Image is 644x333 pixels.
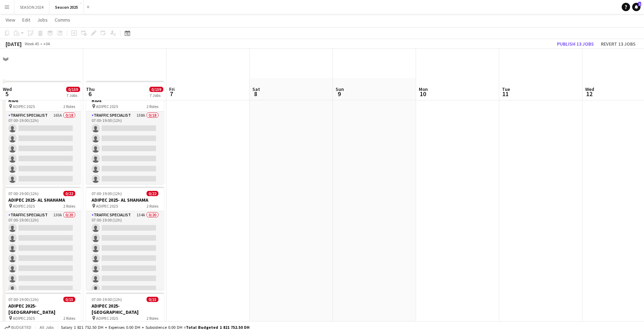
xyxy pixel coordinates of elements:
span: All jobs [38,325,55,330]
h3: ADIPEC 2025- AL SHAHAMA [86,197,164,203]
span: Thu [86,86,95,92]
span: 12 [584,90,594,98]
span: Fri [169,86,175,92]
div: 7 Jobs [150,93,163,98]
span: 0/159 [66,87,80,92]
h3: ADIPEC 2025- [GEOGRAPHIC_DATA] [3,303,81,315]
span: Mon [419,86,428,92]
span: ADIPEC 2025 [13,203,35,209]
span: 2 Roles [147,203,158,209]
span: 6 [85,90,95,98]
span: 07:00-19:00 (12h) [8,191,39,196]
span: ADIPEC 2025 [96,203,118,209]
div: 7 Jobs [66,93,80,98]
a: Comms [52,15,73,24]
span: ADIPEC 2025 [96,316,118,321]
span: Sat [252,86,260,92]
span: 1 [638,2,641,6]
span: ADIPEC 2025 [13,316,35,321]
span: 8 [251,90,260,98]
h3: ADIPEC 2025- AL SHAHAMA [3,197,81,203]
span: Jobs [37,17,48,23]
span: 7 [168,90,175,98]
button: SEASON 2024 [14,0,49,14]
span: Tue [502,86,510,92]
app-job-card: 07:00-19:00 (12h)0/20ADIPEC 2025- AL RAHA PARK & RIDE ADIPEC 20252 RolesTraffic Specialist158A0/1... [86,81,164,184]
span: Week 45 [23,41,40,46]
span: 07:00-19:00 (12h) [8,297,39,302]
span: Wed [585,86,594,92]
span: 2 Roles [63,104,75,109]
span: Budgeted [11,325,31,330]
span: 0/15 [147,297,158,302]
app-job-card: 07:00-19:00 (12h)0/22ADIPEC 2025- AL SHAHAMA ADIPEC 20252 RolesTraffic Specialist130A0/2007:00-19... [3,187,81,290]
span: 9 [335,90,344,98]
button: Revert 13 jobs [598,39,638,48]
a: Jobs [34,15,50,24]
span: 11 [501,90,510,98]
h3: ADIPEC 2025- [GEOGRAPHIC_DATA] [86,303,164,315]
span: Wed [3,86,12,92]
span: Sun [336,86,344,92]
div: Salary 1 821 752.50 DH + Expenses 0.00 DH + Subsistence 0.00 DH = [61,325,250,330]
button: Budgeted [3,324,32,331]
span: 0/22 [147,191,158,196]
span: Total Budgeted 1 821 752.50 DH [186,325,250,330]
app-card-role: Traffic Specialist158A0/1807:00-19:00 (12h) [86,111,164,307]
span: 2 Roles [63,316,75,321]
span: 2 Roles [147,316,158,321]
div: [DATE] [6,40,22,47]
app-card-role: Traffic Specialist165A0/1807:00-19:00 (12h) [3,111,81,307]
app-job-card: 07:00-19:00 (12h)0/22ADIPEC 2025- AL SHAHAMA ADIPEC 20252 RolesTraffic Specialist134A0/2007:00-19... [86,187,164,290]
span: 07:00-19:00 (12h) [92,191,122,196]
span: 0/22 [63,191,75,196]
span: 5 [2,90,12,98]
span: 2 Roles [63,203,75,209]
span: 2 Roles [147,104,158,109]
span: 10 [418,90,428,98]
span: ADIPEC 2025 [13,104,35,109]
span: 07:00-19:00 (12h) [92,297,122,302]
span: 0/15 [63,297,75,302]
button: Publish 13 jobs [554,39,597,48]
span: Comms [55,17,70,23]
span: 0/159 [149,87,163,92]
a: 1 [632,3,641,11]
span: ADIPEC 2025 [96,104,118,109]
span: View [6,17,15,23]
button: Season 2025 [49,0,84,14]
div: +04 [43,41,50,46]
span: Edit [22,17,30,23]
a: Edit [19,15,33,24]
a: View [3,15,18,24]
app-job-card: 07:00-19:00 (12h)0/20ADIPEC 2025- AL RAHA PARK & RIDE ADIPEC 20252 RolesTraffic Specialist165A0/1... [3,81,81,184]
